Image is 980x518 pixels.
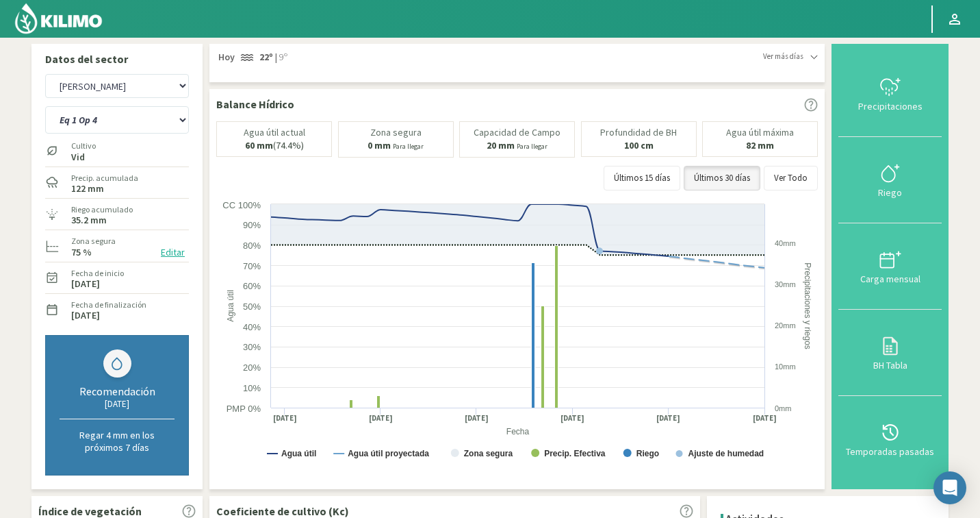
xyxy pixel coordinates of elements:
text: 50% [243,301,261,312]
div: Temporadas pasadas [842,447,938,456]
span: Ver más días [763,51,803,62]
button: Temporadas pasadas [838,396,942,482]
text: 20mm [775,321,796,330]
label: Vid [71,153,96,162]
label: 75 % [71,248,92,257]
button: Editar [157,245,189,260]
label: 122 mm [71,184,104,193]
p: Balance Hídrico [216,96,294,112]
button: Últimos 15 días [604,166,680,190]
strong: 22º [259,51,273,63]
p: (74.4%) [245,140,304,151]
p: Agua útil máxima [726,127,794,138]
button: BH Tabla [838,310,942,396]
text: 60% [243,281,261,291]
text: Ajuste de humedad [688,449,764,458]
text: 70% [243,261,261,271]
label: [DATE] [71,280,100,288]
label: Fecha de finalización [71,299,146,311]
div: Precipitaciones [842,101,938,111]
label: Zona segura [71,235,116,247]
text: 40mm [775,239,796,247]
text: 0mm [775,404,791,412]
text: 10mm [775,362,796,371]
p: Regar 4 mm en los próximos 7 días [60,429,175,454]
text: [DATE] [656,413,680,423]
b: 20 mm [487,139,515,151]
button: Riego [838,137,942,223]
b: 0 mm [367,139,391,151]
span: | [275,51,277,64]
text: [DATE] [273,413,297,423]
text: 90% [243,220,261,230]
text: Riego [636,449,659,458]
b: 82 mm [746,139,774,151]
text: Fecha [506,427,530,436]
div: Open Intercom Messenger [933,471,966,504]
button: Carga mensual [838,223,942,310]
label: Riego acumulado [71,203,133,216]
button: Precipitaciones [838,51,942,137]
img: Kilimo [14,2,103,35]
b: 60 mm [245,139,273,151]
p: Profundidad de BH [600,127,677,138]
label: [DATE] [71,311,100,320]
div: [DATE] [60,398,175,410]
label: 35.2 mm [71,216,107,225]
text: [DATE] [369,413,393,423]
p: Datos del sector [45,51,189,67]
button: Últimos 30 días [684,166,760,190]
text: 20% [243,362,261,373]
text: Agua útil proyectada [348,449,429,458]
label: Cultivo [71,140,96,152]
text: 40% [243,322,261,332]
text: Agua útil [281,449,316,458]
small: Para llegar [393,142,424,151]
span: Hoy [216,51,235,64]
div: BH Tabla [842,360,938,370]
text: Agua útil [226,290,235,322]
div: Recomendación [60,384,175,398]
p: Capacidad de Campo [474,127,560,138]
text: Precip. Efectiva [544,449,606,458]
p: Zona segura [370,127,422,138]
label: Fecha de inicio [71,267,124,280]
b: 100 cm [624,139,654,151]
text: 10% [243,383,261,393]
small: Para llegar [517,142,547,151]
text: 80% [243,241,261,251]
div: Carga mensual [842,274,938,284]
div: Riego [842,188,938,197]
text: PMP 0% [227,404,261,414]
text: 30% [243,342,261,352]
text: [DATE] [560,413,584,423]
text: CC 100% [222,200,261,210]
span: 9º [277,51,287,64]
text: 30mm [775,280,796,288]
text: [DATE] [753,413,777,423]
text: Precipitaciones y riegos [803,262,812,349]
text: [DATE] [465,413,489,423]
p: Agua útil actual [244,127,305,138]
text: Zona segura [464,449,513,458]
label: Precip. acumulada [71,172,138,184]
button: Ver Todo [764,166,818,190]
